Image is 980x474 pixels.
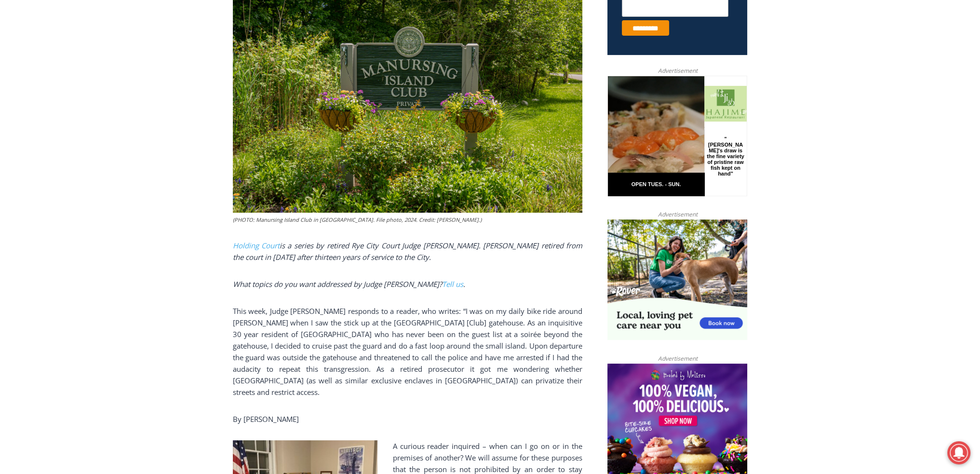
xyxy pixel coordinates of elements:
[648,66,707,75] span: Advertisement
[233,279,465,289] em: What topics do you want addressed by Judge [PERSON_NAME]? .
[233,216,582,224] figcaption: (PHOTO: Manursing Island Club in [GEOGRAPHIC_DATA]. File photo, 2024. Credit: [PERSON_NAME].)
[3,99,94,136] span: Open Tues. - Sun. [PHONE_NUMBER]
[286,3,348,44] a: Book [PERSON_NAME]'s Good Humor for Your Event
[233,241,582,262] i: is a series by retired Rye City Court Judge [PERSON_NAME]. [PERSON_NAME] retired from the court i...
[63,13,238,31] div: Individually Wrapped Items. Dairy, Gluten & Nut Free Options. Kosher Items Available.
[233,305,582,398] p: This week, Judge [PERSON_NAME] responds to a reader, who writes: “I was on my daily bike ride aro...
[99,60,137,115] div: "[PERSON_NAME]'s draw is the fine variety of pristine raw fish kept on hand"
[233,241,280,250] a: Holding Court
[0,97,97,120] a: Open Tues. - Sun. [PHONE_NUMBER]
[294,10,336,37] h4: Book [PERSON_NAME]'s Good Humor for Your Event
[233,413,582,425] p: By [PERSON_NAME]
[243,0,456,94] div: "We would have speakers with experience in local journalism speak to us about their experiences a...
[648,210,707,219] span: Advertisement
[648,354,707,363] span: Advertisement
[252,96,447,118] span: Intern @ [DOMAIN_NAME]
[232,94,467,120] a: Intern @ [DOMAIN_NAME]
[442,279,463,289] a: Tell us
